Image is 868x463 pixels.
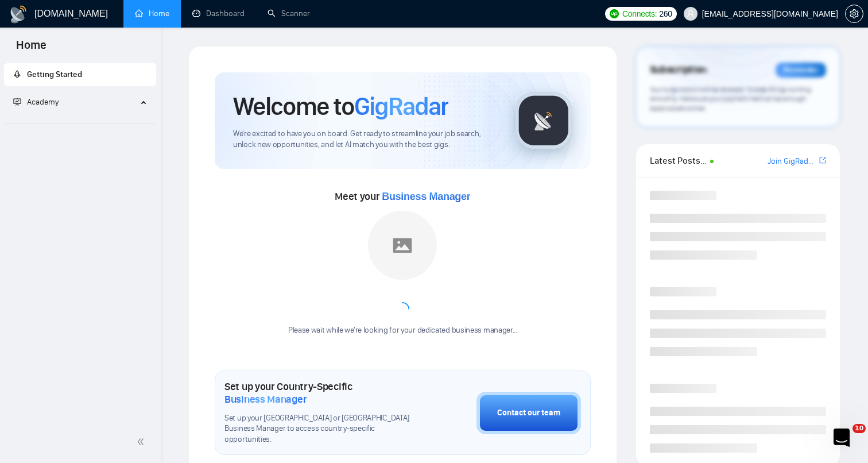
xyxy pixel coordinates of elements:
span: Business Manager [382,191,470,202]
img: logo [9,5,28,24]
h1: Set up your Country-Specific [224,380,419,406]
img: placeholder.png [368,211,437,280]
button: setting [845,5,863,23]
span: Connects: [622,7,657,20]
span: Home [7,37,56,61]
span: rocket [13,70,21,78]
span: 10 [852,424,866,433]
span: Your subscription will be renewed. To keep things running smoothly, make sure your payment method... [650,85,811,113]
span: export [819,156,826,165]
span: 260 [659,7,672,20]
div: Intercom messenger [5,5,23,41]
img: gigradar-logo.png [515,92,572,149]
img: upwork-logo.png [610,9,619,18]
a: export [819,155,826,166]
a: homeHome [135,9,169,18]
iframe: Intercom live chat [829,424,857,452]
a: dashboardDashboard [192,9,245,18]
span: Subscription [650,60,707,80]
button: Contact our team [476,392,581,434]
span: Set up your [GEOGRAPHIC_DATA] or [GEOGRAPHIC_DATA] Business Manager to access country-specific op... [224,413,419,446]
span: user [687,10,695,18]
div: Reminder [776,63,826,78]
div: Please wait while we're looking for your dedicated business manager... [281,325,524,336]
div: Open Intercom Messenger [5,5,23,41]
span: fund-projection-screen [13,98,21,106]
li: Academy Homepage [4,118,156,126]
span: Meet your [335,190,470,203]
span: Latest Posts from the GigRadar Community [650,153,707,168]
span: GigRadar [354,91,448,122]
h1: Welcome to [233,91,448,122]
div: Contact our team [497,407,560,419]
span: Business Manager [224,393,307,406]
li: Getting Started [4,63,156,86]
span: loading [393,299,412,319]
div: Intercom [5,5,23,41]
a: Join GigRadar Slack Community [768,155,817,168]
span: Getting Started [27,70,82,79]
span: Academy [27,97,59,107]
span: double-left [137,436,148,447]
span: setting [846,9,863,18]
a: setting [845,9,863,18]
span: Academy [13,97,59,107]
span: We're excited to have you on board. Get ready to streamline your job search, unlock new opportuni... [233,129,497,151]
a: searchScanner [268,9,310,18]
